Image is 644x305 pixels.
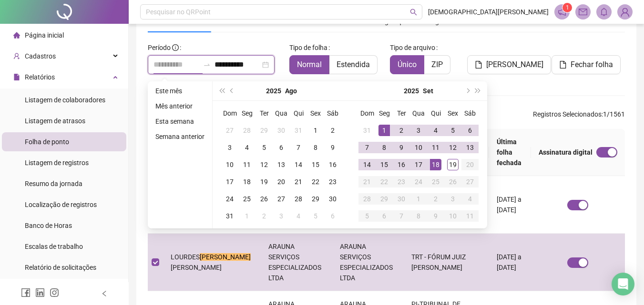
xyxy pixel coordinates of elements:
[200,253,251,261] mark: [PERSON_NAME]
[324,139,341,156] td: 2025-08-09
[464,159,476,170] div: 20
[276,159,287,170] div: 13
[600,8,608,16] span: bell
[327,142,338,153] div: 9
[461,139,479,156] td: 2025-09-13
[241,193,253,205] div: 25
[396,210,407,222] div: 7
[324,173,341,190] td: 2025-08-23
[25,31,64,39] span: Página inicial
[396,142,407,153] div: 9
[361,159,373,170] div: 14
[413,210,424,222] div: 8
[310,125,321,136] div: 1
[276,193,287,205] div: 27
[396,193,407,205] div: 30
[428,7,549,17] span: [DEMOGRAPHIC_DATA][PERSON_NAME]
[410,9,417,16] span: search
[447,159,459,170] div: 19
[50,288,59,297] span: instagram
[224,142,235,153] div: 3
[256,139,273,156] td: 2025-08-05
[461,173,479,190] td: 2025-09-27
[427,207,444,225] td: 2025-10-09
[273,173,290,190] td: 2025-08-20
[227,81,237,100] button: prev-year
[293,142,304,153] div: 7
[261,234,332,291] td: ARAUNA SERVIÇOS ESPECIALIZADOS LTDA
[464,142,476,153] div: 13
[224,193,235,205] div: 24
[25,264,96,271] span: Relatório de solicitações
[413,159,424,170] div: 17
[25,73,55,81] span: Relatórios
[221,207,238,225] td: 2025-08-31
[430,142,441,153] div: 11
[224,159,235,170] div: 10
[25,96,105,104] span: Listagem de colaboradores
[539,147,593,157] span: Assinatura digital
[258,210,270,222] div: 2
[393,122,410,139] td: 2025-09-02
[148,44,171,51] span: Período
[447,210,459,222] div: 10
[310,142,321,153] div: 8
[290,190,307,207] td: 2025-08-28
[256,207,273,225] td: 2025-09-02
[430,125,441,136] div: 4
[361,125,373,136] div: 31
[285,81,297,100] button: month panel
[444,122,461,139] td: 2025-09-05
[324,156,341,173] td: 2025-08-16
[618,5,632,19] img: 69351
[290,173,307,190] td: 2025-08-21
[290,207,307,225] td: 2025-09-04
[444,190,461,207] td: 2025-10-03
[266,81,281,100] button: year panel
[293,125,304,136] div: 31
[327,125,338,136] div: 2
[241,159,253,170] div: 11
[290,105,307,122] th: Qui
[241,210,253,222] div: 1
[221,122,238,139] td: 2025-07-27
[238,122,256,139] td: 2025-07-28
[413,142,424,153] div: 10
[256,122,273,139] td: 2025-07-29
[571,59,613,70] span: Fechar folha
[258,125,270,136] div: 29
[447,125,459,136] div: 5
[256,190,273,207] td: 2025-08-26
[431,60,443,69] span: ZIP
[172,44,179,51] span: info-circle
[393,173,410,190] td: 2025-09-23
[276,142,287,153] div: 6
[310,159,321,170] div: 15
[203,61,211,69] span: to
[25,243,83,250] span: Escalas de trabalho
[221,173,238,190] td: 2025-08-17
[410,139,427,156] td: 2025-09-10
[461,207,479,225] td: 2025-10-11
[361,142,373,153] div: 7
[258,176,270,187] div: 19
[378,125,390,136] div: 1
[398,60,417,69] span: Único
[533,110,602,118] span: Registros Selecionados
[427,105,444,122] th: Qui
[427,139,444,156] td: 2025-09-11
[361,193,373,205] div: 28
[307,207,324,225] td: 2025-09-05
[423,81,433,100] button: month panel
[444,139,461,156] td: 2025-09-12
[358,190,376,207] td: 2025-09-28
[238,173,256,190] td: 2025-08-18
[224,176,235,187] div: 17
[258,159,270,170] div: 12
[101,290,108,297] span: left
[396,176,407,187] div: 23
[25,159,89,167] span: Listagem de registros
[241,125,253,136] div: 28
[324,207,341,225] td: 2025-09-06
[486,59,543,70] span: [PERSON_NAME]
